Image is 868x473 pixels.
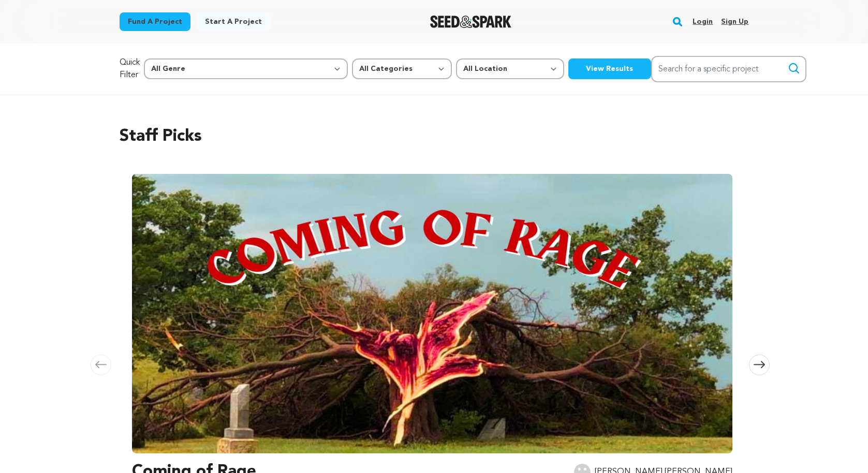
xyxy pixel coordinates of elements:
img: Seed&Spark Logo Dark Mode [430,16,511,28]
img: Coming of Rage image [132,174,732,453]
a: Fund a project [120,12,190,31]
h2: Staff Picks [120,124,749,149]
p: Quick Filter [120,56,140,81]
a: Login [693,13,713,30]
a: Seed&Spark Homepage [430,16,511,28]
a: Sign up [721,13,748,30]
button: View Results [568,58,651,79]
a: Start a project [197,12,270,31]
input: Search for a specific project [651,56,806,82]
